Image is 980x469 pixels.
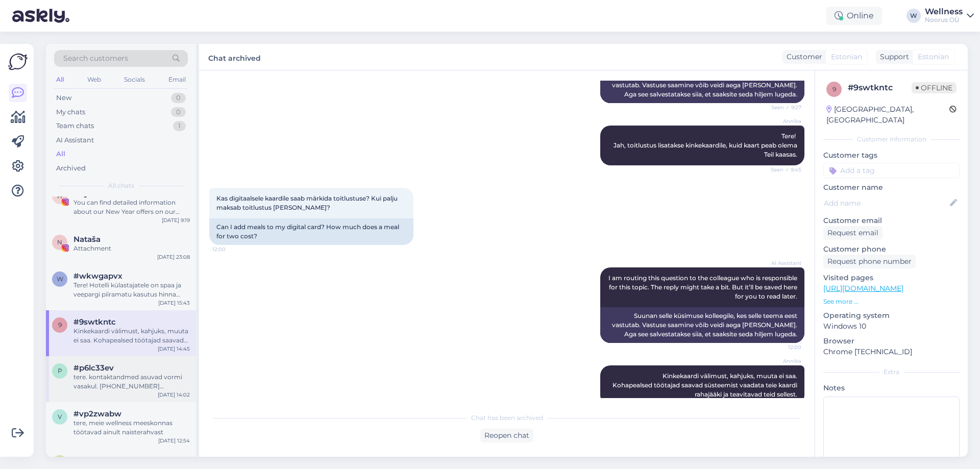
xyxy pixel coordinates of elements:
div: Suunan selle küsimuse kolleegile, kes selle teema eest vastutab. Vastuse saamine võib veidi aega ... [600,67,804,103]
input: Add name [824,198,948,209]
div: Email [166,73,188,86]
span: N [57,238,62,246]
span: #vp2zwabw [73,409,121,418]
label: Chat archived [208,50,261,64]
p: Windows 10 [823,321,960,332]
p: Visited pages [823,273,960,283]
div: Tere! Hotelli külastajatele on spaa ja veepargi piiramatu kasutus hinna sees. [73,281,190,299]
span: 9 [58,321,62,329]
div: Request phone number [823,255,916,268]
div: # 9swtkntc [848,82,912,94]
p: Customer tags [823,150,960,161]
div: Archived [56,163,86,174]
div: Reopen chat [480,429,533,442]
span: w [57,275,63,283]
div: Wellness [925,8,963,16]
div: New [56,93,71,103]
div: Online [826,7,882,25]
span: Estonian [831,52,862,62]
div: Customer [782,52,822,62]
span: #9swtkntc [73,317,116,327]
div: tere. kontaktandmed asuvad vormi vasakul. [PHONE_NUMBER] [EMAIL_ADDRESS][DOMAIN_NAME] [73,373,190,391]
p: Browser [823,336,960,347]
div: Socials [122,73,147,86]
div: 1 [173,121,186,131]
span: Seen ✓ 9:27 [763,104,801,111]
div: Support [876,52,909,62]
span: Estonian [918,52,949,62]
span: #wkwgapvx [73,271,122,281]
div: Attachment [73,244,190,253]
div: You can find detailed information about our New Year offers on our website here: [URL][DOMAIN_NAM... [73,198,190,216]
div: tere, meie wellness meeskonnas töötavad ainult naisterahvast [73,418,190,437]
div: [DATE] 14:02 [158,391,190,399]
span: 9 [832,85,836,93]
img: Askly Logo [8,52,28,71]
div: [DATE] 15:43 [158,299,190,307]
p: Notes [823,383,960,393]
div: Web [85,73,103,86]
span: Annika [763,117,801,125]
span: Annika [763,357,801,365]
span: Nataša [73,235,101,244]
div: [DATE] 9:19 [162,216,190,224]
div: 0 [171,93,186,103]
p: Customer phone [823,244,960,255]
div: All [56,149,65,159]
div: Request email [823,226,883,240]
a: [URL][DOMAIN_NAME] [823,284,903,293]
div: Noorus OÜ [925,16,963,24]
div: All [54,73,66,86]
div: My chats [56,107,85,117]
div: 0 [171,107,186,117]
div: Kinkekaardi välimust, kahjuks, muuta ei saa. Kohapealsed töötajad saavad süsteemist vaadata teie ... [73,327,190,345]
span: Chat has been archived [471,413,543,423]
p: See more ... [823,297,960,306]
div: [DATE] 14:45 [158,345,190,353]
span: Tere! Jah, toitlustus lisatakse kinkekaardile, kuid kaart peab olema Teil kaasas. [614,132,799,158]
div: Suunan selle küsimuse kolleegile, kes selle teema eest vastutab. Vastuse saamine võib veidi aega ... [600,307,804,343]
span: #ztgksghr [73,455,114,464]
div: Customer information [823,135,960,144]
div: [DATE] 23:08 [157,253,190,261]
div: Can I add meals to my digital card? How much does a meal for two cost? [209,218,413,245]
div: [GEOGRAPHIC_DATA], [GEOGRAPHIC_DATA] [826,104,949,126]
span: Search customers [63,53,128,64]
p: Customer email [823,215,960,226]
span: I am routing this question to the colleague who is responsible for this topic. The reply might ta... [608,274,799,300]
p: Customer name [823,182,960,193]
span: h [57,192,62,200]
p: Operating system [823,310,960,321]
span: Offline [912,82,957,93]
span: 12:00 [763,343,801,351]
div: W [906,9,921,23]
input: Add a tag [823,163,960,178]
div: [DATE] 12:54 [158,437,190,445]
span: #p6lc33ev [73,363,114,373]
a: WellnessNoorus OÜ [925,8,974,24]
p: Chrome [TECHNICAL_ID] [823,347,960,357]
div: AI Assistant [56,135,94,145]
span: All chats [108,181,134,190]
span: Kas digitaalsele kaardile saab märkida toitlustuse? Kui palju maksab toitlustus [PERSON_NAME]? [216,194,399,211]
div: Team chats [56,121,94,131]
span: p [58,367,62,375]
span: Kinkekaardi välimust, kahjuks, muuta ei saa. Kohapealsed töötajad saavad süsteemist vaadata teie ... [612,372,799,398]
span: 12:00 [212,245,251,253]
div: Extra [823,367,960,377]
span: AI Assistant [763,259,801,267]
span: v [58,413,62,421]
span: Seen ✓ 9:45 [763,166,801,174]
